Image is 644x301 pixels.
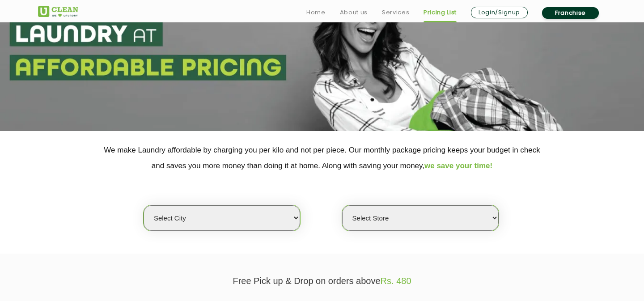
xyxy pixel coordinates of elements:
a: Home [306,7,326,18]
a: About us [340,7,368,18]
a: Franchise [542,7,599,19]
img: UClean Laundry and Dry Cleaning [38,6,78,17]
a: Pricing List [424,7,457,18]
span: Rs. 480 [381,276,411,286]
a: Services [382,7,409,18]
a: Login/Signup [471,7,528,18]
span: we save your time! [424,161,492,170]
p: Free Pick up & Drop on orders above [38,276,606,286]
p: We make Laundry affordable by charging you per kilo and not per piece. Our monthly package pricin... [38,142,606,174]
